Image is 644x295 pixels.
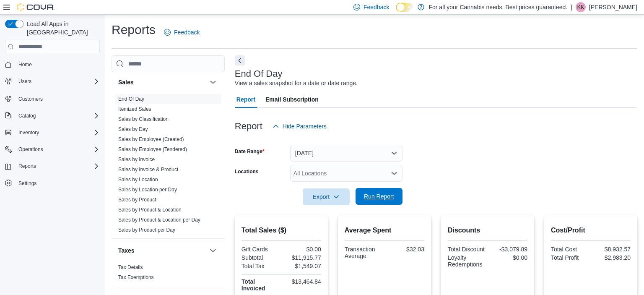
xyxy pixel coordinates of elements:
span: Feedback [364,3,389,11]
button: Catalog [15,111,39,121]
button: Hide Parameters [269,118,330,135]
span: Sales by Classification [118,116,169,123]
h1: Reports [112,21,156,38]
a: Sales by Product per Day [118,227,175,233]
span: Users [18,78,31,85]
a: Sales by Location per Day [118,187,177,193]
div: Gift Cards [241,246,280,253]
a: Sales by Product [118,197,156,203]
h2: Total Sales ($) [241,225,321,235]
span: End Of Day [118,96,144,102]
span: Inventory [18,129,39,136]
span: Settings [15,178,100,188]
span: Settings [18,180,36,187]
button: Users [2,76,103,87]
a: Sales by Employee (Created) [118,136,184,142]
button: Customers [2,92,103,104]
div: -$3,079.89 [489,246,527,253]
label: Date Range [235,148,265,155]
button: Export [303,188,350,205]
a: Sales by Location [118,177,158,183]
div: $0.00 [489,254,527,261]
div: Sales [112,94,225,238]
span: Tax Exemptions [118,274,154,281]
input: Dark Mode [396,3,413,12]
span: Export [308,188,345,205]
span: Catalog [15,111,100,121]
p: | [571,2,572,12]
button: Open list of options [391,170,397,177]
span: Sales by Product [118,196,156,203]
span: Catalog [18,112,36,119]
span: KK [577,2,584,12]
h2: Discounts [448,225,527,235]
button: Run Report [356,188,402,205]
span: Dark Mode [396,12,396,12]
div: $2,983.20 [592,254,631,261]
span: Sales by Day [118,126,148,133]
h2: Cost/Profit [551,225,631,235]
span: Sales by Location [118,176,158,183]
button: Operations [2,144,103,155]
h3: Report [235,121,262,131]
span: Customers [18,96,43,102]
button: Taxes [208,245,218,256]
a: Tax Exemptions [118,274,154,280]
a: End Of Day [118,96,144,102]
div: Total Discount [448,246,486,253]
div: Loyalty Redemptions [448,254,486,268]
span: Sales by Location per Day [118,186,177,193]
span: Reports [15,161,100,171]
a: Sales by Invoice & Product [118,167,178,172]
span: Sales by Employee (Tendered) [118,146,187,153]
div: $32.03 [386,246,424,253]
span: Inventory [15,128,100,138]
span: Tax Details [118,264,143,271]
a: Sales by Product & Location per Day [118,217,200,223]
span: Sales by Employee (Created) [118,136,184,143]
a: Sales by Invoice [118,157,155,162]
button: Reports [15,161,39,171]
button: Catalog [2,110,103,122]
span: Sales by Product & Location per Day [118,217,200,223]
button: Sales [208,77,218,87]
div: View a sales snapshot for a date or date range. [235,79,358,88]
span: Sales by Product & Location [118,206,182,213]
div: $0.00 [283,246,321,253]
strong: Total Invoiced [241,278,265,292]
span: Email Subscription [265,91,319,108]
span: Feedback [174,28,200,37]
span: Report [236,91,255,108]
img: Cova [17,3,55,11]
a: Customers [15,94,46,104]
div: Kate Kerschner [576,2,586,12]
h3: End Of Day [235,69,283,79]
span: Load All Apps in [GEOGRAPHIC_DATA] [23,20,100,37]
a: Settings [15,178,40,188]
div: Transaction Average [345,246,383,259]
button: Settings [2,177,103,189]
span: Itemized Sales [118,106,151,112]
span: Operations [15,144,100,154]
span: Sales by Invoice & Product [118,166,178,173]
span: Home [15,59,100,70]
h2: Average Spent [345,225,424,235]
div: Taxes [112,262,225,286]
p: [PERSON_NAME] [589,2,637,12]
button: Operations [15,144,47,154]
a: Home [15,60,35,70]
p: For all your Cannabis needs. Best prices guaranteed. [428,2,567,12]
button: Taxes [118,246,206,255]
h3: Sales [118,78,134,86]
div: $13,464.84 [283,278,321,285]
span: Operations [18,146,43,153]
button: Users [15,76,35,86]
button: Inventory [15,128,42,138]
nav: Complex example [5,55,100,211]
button: Sales [118,78,206,86]
a: Sales by Employee (Tendered) [118,146,187,152]
a: Sales by Classification [118,116,169,122]
span: Sales by Product per Day [118,227,175,233]
span: Hide Parameters [283,122,327,131]
div: Total Profit [551,254,589,261]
